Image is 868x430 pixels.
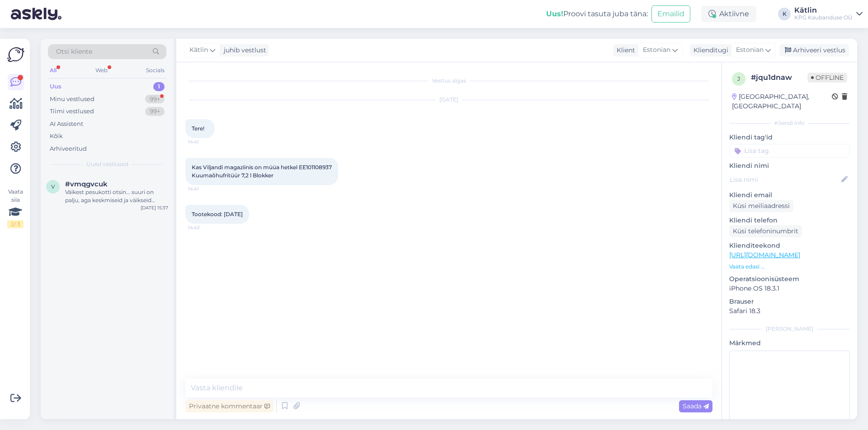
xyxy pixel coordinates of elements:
[144,65,166,76] div: Socials
[50,132,63,141] div: Kõik
[729,306,850,316] p: Safari 18.3
[188,224,222,231] span: 14:42
[690,46,728,55] div: Klienditugi
[729,251,800,259] a: [URL][DOMAIN_NAME]
[192,211,243,217] span: Tootekood: [DATE]
[56,47,92,56] span: Otsi kliente
[729,200,793,212] div: Küsi meiliaadressi
[86,160,128,168] span: Uued vestlused
[185,400,274,412] div: Privaatne kommentaar
[729,144,850,157] input: Lisa tag
[50,120,83,129] div: AI Assistent
[729,133,850,142] p: Kliendi tag'id
[794,7,863,21] a: KätlinKPG Kaubanduse OÜ
[546,9,563,18] b: Uus!
[729,297,850,306] p: Brauser
[188,185,222,192] span: 14:41
[192,164,332,179] span: Kas Viljandi magaziinis on müüa hetkel EE101108937 Kuumaõhufritüür 7,2 l Blokker
[729,263,850,271] p: Vaata edasi ...
[51,183,55,190] span: v
[729,274,850,284] p: Operatsioonisüsteem
[729,338,850,348] p: Märkmed
[613,46,635,55] div: Klient
[794,14,853,21] div: KPG Kaubanduse OÜ
[50,144,87,153] div: Arhiveeritud
[7,220,24,228] div: 2 / 3
[778,8,791,20] div: K
[729,284,850,293] p: iPhone OS 18.3.1
[188,139,222,145] span: 14:41
[794,7,853,14] div: Kätlin
[65,188,168,204] div: Väikest pesukotti otsin... suuri on palju, aga keskmiseid ja väikseid [PERSON_NAME]...
[145,107,165,116] div: 99+
[736,45,764,55] span: Estonian
[729,161,850,171] p: Kliendi nimi
[729,119,850,127] div: Kliendi info
[643,45,670,55] span: Estonian
[141,204,168,211] div: [DATE] 15:37
[683,402,709,410] span: Saada
[50,107,94,116] div: Tiimi vestlused
[729,325,850,333] div: [PERSON_NAME]
[701,6,756,22] div: Aktiivne
[546,9,648,19] div: Proovi tasuta juba täna:
[185,96,712,104] div: [DATE]
[50,82,61,91] div: Uus
[737,75,740,82] span: j
[185,77,712,85] div: Vestlus algas
[65,180,108,188] span: #vmqgvcuk
[651,5,690,23] button: Emailid
[220,46,266,55] div: juhib vestlust
[729,216,850,225] p: Kliendi telefon
[732,92,832,111] div: [GEOGRAPHIC_DATA], [GEOGRAPHIC_DATA]
[779,44,849,56] div: Arhiveeri vestlus
[7,46,24,63] img: Askly Logo
[153,82,165,91] div: 1
[50,95,94,104] div: Minu vestlused
[48,65,58,76] div: All
[729,225,802,237] div: Küsi telefoninumbrit
[807,73,847,83] span: Offline
[192,125,204,132] span: Tere!
[730,175,840,185] input: Lisa nimi
[751,72,807,83] div: # jqu1dnaw
[729,190,850,200] p: Kliendi email
[7,188,24,228] div: Vaata siia
[145,95,165,104] div: 99+
[729,241,850,250] p: Klienditeekond
[94,65,109,76] div: Web
[189,45,208,55] span: Kätlin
